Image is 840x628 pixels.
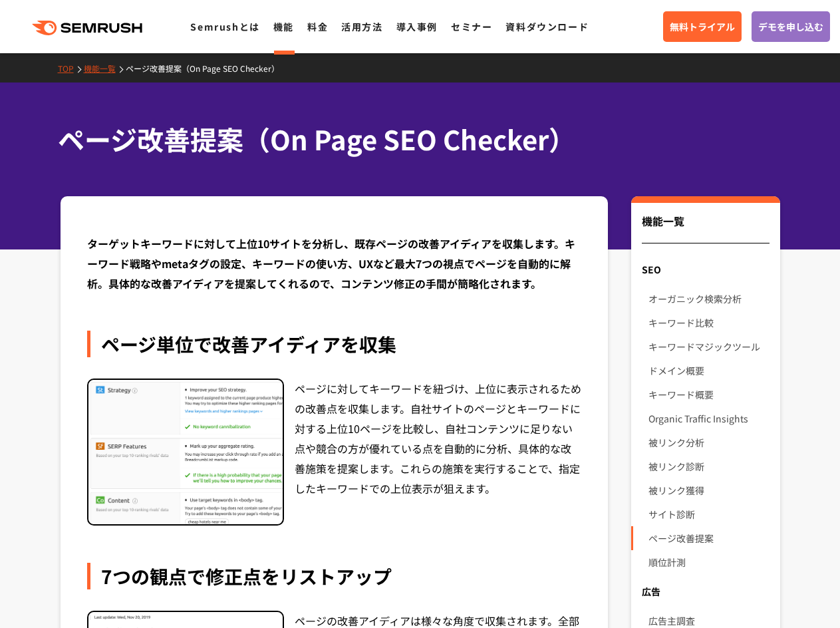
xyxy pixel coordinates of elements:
[126,63,289,74] a: ページ改善提案（On Page SEO Checker）
[648,430,769,454] a: 被リンク分析
[648,502,769,526] a: サイト診断
[87,331,582,357] div: ページ単位で改善アイディアを収集
[87,234,582,293] div: ターゲットキーワードに対して上位10サイトを分析し、既存ページの改善アイディアを収集します。キーワード戦略やmetaタグの設定、キーワードの使い方、UXなど最大7つの視点でページを自動的に解析。...
[752,11,830,42] a: デモを申し込む
[648,287,769,311] a: オーガニック検索分析
[648,311,769,335] a: キーワード比較
[307,20,328,33] a: 料金
[84,63,126,74] a: 機能一覧
[648,478,769,502] a: 被リンク獲得
[505,20,589,33] a: 資料ダウンロード
[648,454,769,478] a: 被リンク診断
[648,383,769,406] a: キーワード概要
[451,20,492,33] a: セミナー
[190,20,259,33] a: Semrushとは
[88,380,283,525] img: ページ改善提案（On Page SEO Checker） 改善アイディア
[631,257,779,281] div: SEO
[663,11,742,42] a: 無料トライアル
[758,19,823,34] span: デモを申し込む
[648,550,769,574] a: 順位計測
[670,19,735,34] span: 無料トライアル
[58,120,770,159] h1: ページ改善提案（On Page SEO Checker）
[87,563,582,589] div: 7つの観点で修正点をリストアップ
[396,20,438,33] a: 導入事例
[58,63,84,74] a: TOP
[631,579,779,603] div: 広告
[648,359,769,383] a: ドメイン概要
[648,335,769,359] a: キーワードマジックツール
[273,20,294,33] a: 機能
[648,406,769,430] a: Organic Traffic Insights
[642,213,769,243] div: 機能一覧
[648,526,769,550] a: ページ改善提案
[341,20,382,33] a: 活用方法
[295,379,582,526] div: ページに対してキーワードを紐づけ、上位に表示されるための改善点を収集します。自社サイトのページとキーワードに対する上位10ページを比較し、自社コンテンツに足りない点や競合の方が優れている点を自動...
